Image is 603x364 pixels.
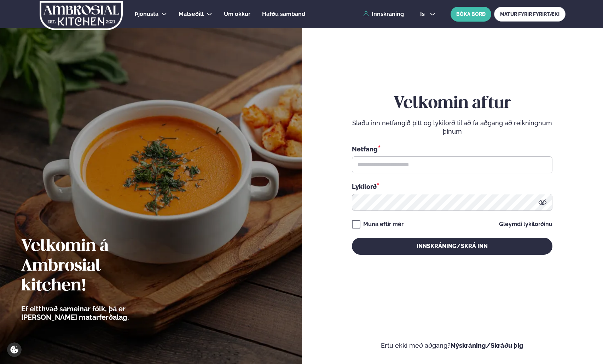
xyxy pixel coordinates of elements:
a: MATUR FYRIR FYRIRTÆKI [494,7,566,22]
button: Innskráning/Skrá inn [352,238,552,255]
div: Lykilorð [352,182,552,191]
a: Cookie settings [7,342,22,357]
button: is [414,11,441,17]
a: Gleymdi lykilorðinu [499,221,552,227]
div: Netfang [352,144,552,154]
p: Sláðu inn netfangið þitt og lykilorð til að fá aðgang að reikningnum þínum [352,119,552,136]
a: Nýskráning/Skráðu þig [451,342,523,349]
a: Matseðill [179,10,204,18]
p: Ef eitthvað sameinar fólk, þá er [PERSON_NAME] matarferðalag. [21,305,168,322]
a: Innskráning [363,11,404,17]
span: Þjónusta [135,11,158,17]
p: Ertu ekki með aðgang? [323,341,582,350]
span: Matseðill [179,11,204,17]
span: is [420,11,427,17]
h2: Velkomin aftur [352,94,552,114]
button: BÓKA BORÐ [451,7,491,22]
a: Um okkur [224,10,250,18]
span: Um okkur [224,11,250,17]
h2: Velkomin á Ambrosial kitchen! [21,237,168,296]
img: logo [39,1,123,30]
a: Þjónusta [135,10,158,18]
span: Hafðu samband [262,11,305,17]
a: Hafðu samband [262,10,305,18]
